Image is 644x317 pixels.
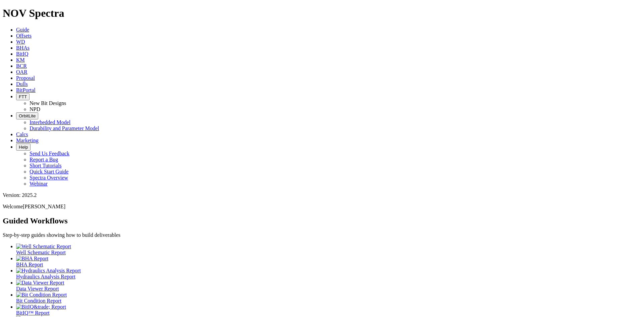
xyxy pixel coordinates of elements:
a: Webinar [30,181,48,187]
a: Proposal [16,75,35,81]
span: OrbitLite [19,113,36,118]
span: FTT [19,94,27,99]
button: Help [16,144,31,151]
p: Step-by-step guides showing how to build deliverables [3,232,641,238]
button: FTT [16,93,30,100]
a: Short Tutorials [30,163,62,168]
a: WD [16,39,25,45]
a: NPD [30,106,40,112]
p: Welcome [3,204,641,210]
a: Send Us Feedback [30,151,69,156]
a: BitPortal [16,87,36,93]
a: Dulls [16,81,28,87]
img: Bit Condition Report [16,292,67,298]
div: Version: 2025.2 [3,192,641,198]
a: Durability and Parameter Model [30,125,99,131]
a: BitIQ [16,51,28,57]
h2: Guided Workflows [3,216,641,225]
a: Guide [16,27,29,33]
img: Data Viewer Report [16,280,64,286]
a: New Bit Designs [30,100,66,106]
img: BitIQ&trade; Report [16,304,66,310]
img: Hydraulics Analysis Report [16,268,81,274]
a: OAR [16,69,28,75]
a: Report a Bug [30,157,58,162]
a: Interbedded Model [30,119,70,125]
span: Hydraulics Analysis Report [16,274,75,279]
a: Spectra Overview [30,175,68,180]
img: BHA Report [16,256,48,262]
span: BHA Report [16,262,43,267]
span: Data Viewer Report [16,286,59,292]
a: Offsets [16,33,32,39]
span: BitIQ™ Report [16,310,50,316]
a: BHAs [16,45,30,51]
span: Help [19,145,28,150]
span: [PERSON_NAME] [23,204,65,209]
a: Bit Condition Report Bit Condition Report [16,292,641,304]
a: Marketing [16,138,39,143]
a: Quick Start Guide [30,169,68,174]
span: Well Schematic Report [16,250,66,255]
a: KM [16,57,25,63]
a: Calcs [16,131,28,137]
span: Bit Condition Report [16,298,61,304]
a: BHA Report BHA Report [16,256,641,267]
a: Well Schematic Report Well Schematic Report [16,244,641,255]
a: Hydraulics Analysis Report Hydraulics Analysis Report [16,268,641,279]
a: Data Viewer Report Data Viewer Report [16,280,641,292]
a: BCR [16,63,27,69]
h1: NOV Spectra [3,7,641,19]
a: BitIQ&trade; Report BitIQ™ Report [16,304,641,316]
img: Well Schematic Report [16,244,71,250]
button: OrbitLite [16,112,38,119]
